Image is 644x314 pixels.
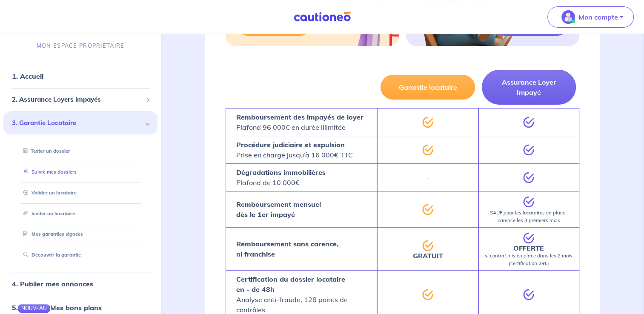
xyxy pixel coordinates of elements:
a: 5.NOUVEAUMes bons plans [12,303,102,312]
span: 3. Garantie Locataire [12,118,143,128]
div: 2. Assurance Loyers Impayés [3,91,157,108]
strong: GRATUIT [412,251,443,260]
div: 4. Publier mes annonces [3,275,157,292]
a: Valider un locataire [20,190,77,196]
em: SAUF pour les locataires en place : carence les 3 premiers mois [490,210,568,223]
div: Découvrir la garantie [14,248,147,262]
button: Assurance Loyer Impayé [482,70,576,105]
div: Suivre mes dossiers [14,165,147,179]
strong: Dégradations immobilières [236,168,326,177]
p: Prise en charge jusqu’à 16 000€ TTC [236,140,353,160]
strong: Certification du dossier locataire en - de 48h [236,275,345,294]
button: illu_account_valid_menu.svgMon compte [547,6,634,28]
div: Mes garanties signées [14,227,147,241]
a: Inviter un locataire [20,210,75,216]
strong: Remboursement sans carence, ni franchise [236,240,338,258]
div: Inviter un locataire [14,206,147,220]
div: 3. Garantie Locataire [3,111,157,134]
div: Valider un locataire [14,186,147,200]
a: Mes garanties signées [20,231,83,237]
strong: Remboursement des impayés de loyer [236,113,364,121]
a: 1. Accueil [12,72,43,80]
strong: OFFERTE [513,244,544,252]
div: Tester un dossier [14,144,147,158]
img: illu_account_valid_menu.svg [561,10,575,24]
span: 2. Assurance Loyers Impayés [12,95,143,105]
a: 4. Publier mes annonces [12,280,93,288]
p: Plafond 96 000€ en durée illimitée [236,112,364,132]
strong: Procédure judiciaire et expulsion [236,140,345,149]
div: - [377,163,478,191]
p: MON ESPACE PROPRIÉTAIRE [37,42,124,50]
strong: Remboursement mensuel dès le 1er impayé [236,200,321,219]
p: Plafond de 10 000€ [236,167,326,188]
em: si contrat mis en place dans les 2 mois (certification 29€) [485,253,572,266]
a: Tester un dossier [20,148,70,154]
a: Découvrir la garantie [20,252,81,258]
a: Suivre mes dossiers [20,169,77,175]
img: Cautioneo [290,11,354,22]
div: 1. Accueil [3,68,157,85]
p: Mon compte [578,12,618,22]
button: Garantie locataire [381,75,475,100]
